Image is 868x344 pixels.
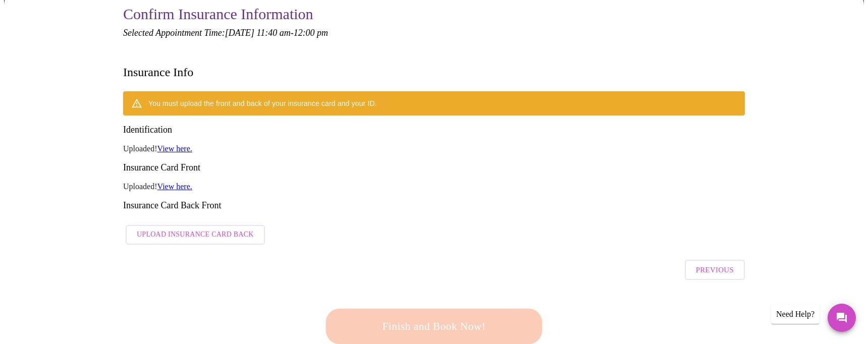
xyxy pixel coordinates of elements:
[157,182,192,191] a: View here.
[123,125,745,135] h3: Identification
[771,305,820,324] div: Need Help?
[123,200,745,211] h3: Insurance Card Back Front
[126,225,265,245] button: Upload Insurance Card Back
[123,162,745,173] h3: Insurance Card Front
[157,144,192,153] a: View here.
[148,94,377,112] div: You must upload the front and back of your insurance card and your ID.
[123,144,745,153] p: Uploaded!
[123,6,745,23] h3: Confirm Insurance Information
[137,228,254,241] span: Upload Insurance Card Back
[828,304,856,332] button: Messages
[685,260,745,280] button: Previous
[123,66,193,79] h3: Insurance Info
[123,28,328,38] em: Selected Appointment Time: [DATE] 11:40 am - 12:00 pm
[696,263,734,276] span: Previous
[123,182,745,191] p: Uploaded!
